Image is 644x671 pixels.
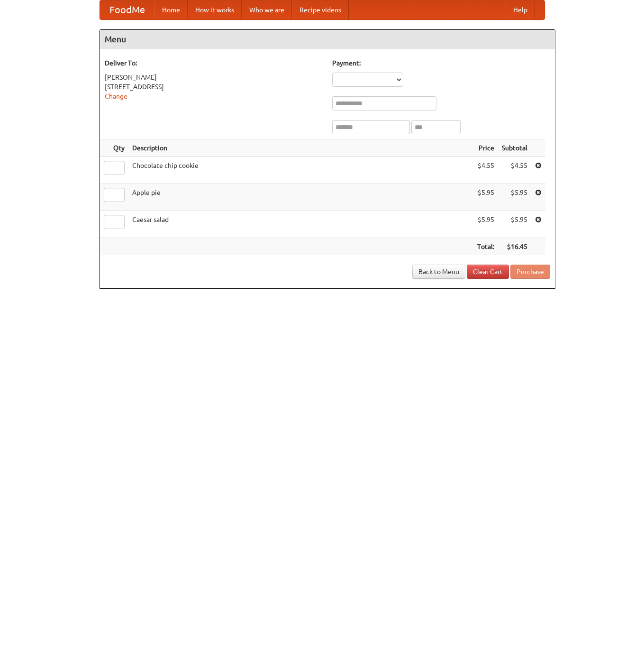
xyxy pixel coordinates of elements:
[498,238,531,256] th: $16.45
[473,139,498,157] th: Price
[473,157,498,184] td: $4.55
[498,211,531,238] td: $5.95
[188,0,242,19] a: How it works
[154,0,188,19] a: Home
[498,184,531,211] td: $5.95
[473,211,498,238] td: $5.95
[105,82,323,92] div: [STREET_ADDRESS]
[510,265,550,279] button: Purchase
[467,265,509,279] a: Clear Cart
[498,157,531,184] td: $4.55
[498,139,531,157] th: Subtotal
[473,238,498,256] th: Total:
[332,58,550,68] h5: Payment:
[128,211,473,238] td: Caesar salad
[100,30,555,49] h4: Menu
[473,184,498,211] td: $5.95
[100,139,128,157] th: Qty
[128,157,473,184] td: Chocolate chip cookie
[242,0,292,19] a: Who we are
[105,92,127,100] a: Change
[105,58,323,68] h5: Deliver To:
[506,0,535,19] a: Help
[100,0,154,19] a: FoodMe
[105,73,323,82] div: [PERSON_NAME]
[292,0,349,19] a: Recipe videos
[128,139,473,157] th: Description
[412,265,465,279] a: Back to Menu
[128,184,473,211] td: Apple pie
